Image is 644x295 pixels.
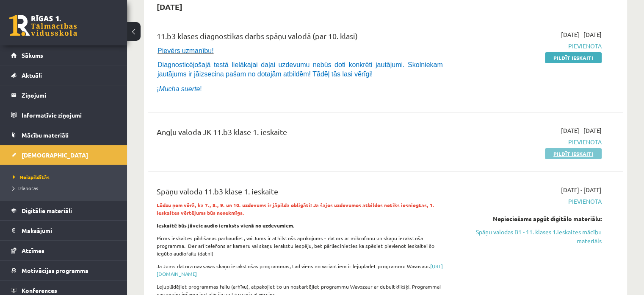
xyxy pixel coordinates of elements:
[11,145,116,165] a: [DEMOGRAPHIC_DATA]
[11,85,116,105] a: Ziņojumi
[13,184,119,192] a: Izlabotās
[561,185,602,194] span: [DATE] - [DATE]
[13,174,50,180] span: Neizpildītās
[22,207,72,214] span: Digitālie materiāli
[462,42,602,51] span: Pievienota
[157,30,449,46] div: 11.b3 klases diagnostikas darbs spāņu valodā (par 10. klasi)
[11,221,116,240] a: Maksājumi
[157,185,449,201] div: Spāņu valoda 11.b3 klase 1. ieskaite
[11,125,116,145] a: Mācību materiāli
[22,267,88,274] span: Motivācijas programma
[462,228,602,245] a: Spāņu valodas B1 - 11. klases 1.ieskaites mācību materiāls
[22,51,43,59] span: Sākums
[22,247,44,254] span: Atzīmes
[157,263,443,277] a: [URL][DOMAIN_NAME]
[22,71,42,79] span: Aktuāli
[13,185,38,191] span: Izlabotās
[462,214,602,223] div: Nepieciešams apgūt digitālo materiālu:
[157,234,449,257] p: Pirms ieskaites pildīšanas pārbaudiet, vai Jums ir atbilstošs aprīkojums - dators ar mikrofonu un...
[9,15,77,36] a: Rīgas 1. Tālmācības vidusskola
[22,287,57,294] span: Konferences
[11,105,116,125] a: Informatīvie ziņojumi
[157,85,202,93] span: ¡ !
[157,126,449,142] div: Angļu valoda JK 11.b3 klase 1. ieskaite
[22,85,116,105] legend: Ziņojumi
[22,105,116,125] legend: Informatīvie ziņojumi
[561,30,602,39] span: [DATE] - [DATE]
[11,261,116,280] a: Motivācijas programma
[157,262,449,278] p: Ja Jums datorā nav savas skaņu ierakstošas programmas, tad viens no variantiem ir lejuplādēt prog...
[561,126,602,135] span: [DATE] - [DATE]
[11,65,116,85] a: Aktuāli
[545,148,602,159] a: Pildīt ieskaiti
[157,202,434,216] strong: Lūdzu ņem vērā, ka 7., 8., 9. un 10. uzdevums ir jāpilda obligāti! Ja šajos uzdevumos atbildes ne...
[22,131,69,139] span: Mācību materiāli
[13,173,119,181] a: Neizpildītās
[462,197,602,206] span: Pievienota
[545,52,602,63] a: Pildīt ieskaiti
[158,61,443,78] span: Diagnosticējošajā testā lielākajai daļai uzdevumu nebūs doti konkrēti jautājumi. Skolniekam jautā...
[159,85,200,93] i: Mucha suerte
[11,201,116,220] a: Digitālie materiāli
[22,221,116,240] legend: Maksājumi
[462,138,602,146] span: Pievienota
[158,47,214,54] span: Pievērs uzmanību!
[11,241,116,260] a: Atzīmes
[11,45,116,65] a: Sākums
[157,222,295,229] strong: Ieskaitē būs jāveic audio ieraksts vienā no uzdevumiem.
[22,151,88,159] span: [DEMOGRAPHIC_DATA]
